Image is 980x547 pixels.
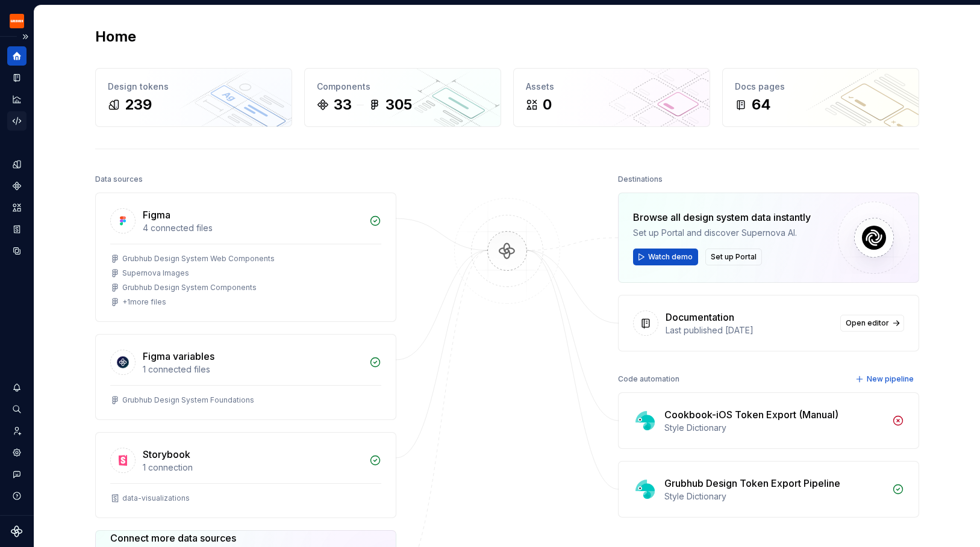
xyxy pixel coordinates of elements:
[304,68,501,127] a: Components33305
[513,68,710,127] a: Assets0
[840,315,904,332] a: Open editor
[852,371,919,388] button: New pipeline
[95,68,292,127] a: Design tokens239
[95,334,396,420] a: Figma variables1 connected filesGrubhub Design System Foundations
[11,525,23,537] svg: Supernova Logo
[7,111,27,131] a: Code automation
[7,378,27,397] button: Notifications
[618,371,679,388] div: Code automation
[334,95,352,114] div: 33
[735,81,907,93] div: Docs pages
[7,90,27,109] a: Analytics
[317,81,488,93] div: Components
[664,490,885,502] div: Style Dictionary
[143,447,190,462] div: Storybook
[122,268,189,278] div: Supernova Images
[666,310,734,324] div: Documentation
[7,220,27,239] a: Storybook stories
[122,395,254,405] div: Grubhub Design System Foundations
[125,95,152,114] div: 239
[664,407,838,422] div: Cookbook-iOS Token Export (Manual)
[143,349,214,363] div: Figma variables
[143,462,362,474] div: 1 connection
[7,46,27,66] a: Home
[143,208,170,222] div: Figma
[7,465,27,484] button: Contact support
[705,249,762,265] button: Set up Portal
[7,241,27,261] a: Data sources
[385,95,412,114] div: 305
[95,171,143,188] div: Data sources
[711,252,757,262] span: Set up Portal
[633,227,811,239] div: Set up Portal and discover Supernova AI.
[7,198,27,217] a: Assets
[722,68,919,127] a: Docs pages64
[122,283,257,292] div: Grubhub Design System Components
[664,476,840,490] div: Grubhub Design Token Export Pipeline
[7,68,27,87] a: Documentation
[752,95,771,114] div: 64
[664,422,885,434] div: Style Dictionary
[618,171,663,188] div: Destinations
[17,28,34,45] button: Expand sidebar
[10,14,24,28] img: 4e8d6f31-f5cf-47b4-89aa-e4dec1dc0822.png
[648,252,693,262] span: Watch demo
[108,81,279,93] div: Design tokens
[122,254,275,264] div: Grubhub Design System Web Components
[143,222,362,234] div: 4 connected files
[122,493,190,503] div: data-visualizations
[95,193,396,322] a: Figma4 connected filesGrubhub Design System Web ComponentsSupernova ImagesGrubhub Design System C...
[7,443,27,462] a: Settings
[633,210,811,224] div: Browse all design system data instantly
[7,155,27,174] a: Design tokens
[526,81,698,93] div: Assets
[7,400,27,419] button: Search ⌘K
[867,374,914,384] span: New pipeline
[95,27,136,46] h2: Home
[633,249,698,265] button: Watch demo
[846,318,889,328] span: Open editor
[143,363,362,375] div: 1 connected files
[7,176,27,196] a: Components
[110,531,279,545] div: Connect more data sources
[95,432,396,518] a: Storybook1 connectiondata-visualizations
[7,421,27,440] a: Invite team
[666,324,833,336] div: Last published [DATE]
[122,297,166,307] div: + 1 more files
[543,95,552,114] div: 0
